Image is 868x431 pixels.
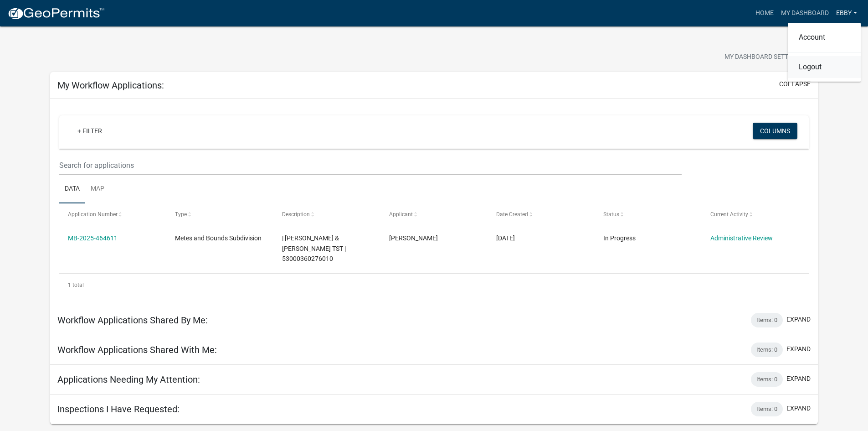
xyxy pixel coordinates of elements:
[166,203,273,225] datatable-header-cell: Type
[380,203,488,225] datatable-header-cell: Applicant
[777,5,832,22] a: My Dashboard
[85,175,110,204] a: Map
[59,274,809,296] div: 1 total
[751,343,783,357] div: Items: 0
[57,80,164,91] h5: My Workflow Applications:
[488,203,595,225] datatable-header-cell: Date Created
[710,211,748,218] span: Current Activity
[788,23,861,82] div: Ebby
[175,211,187,218] span: Type
[752,5,777,22] a: Home
[59,156,681,175] input: Search for applications
[832,5,861,22] a: Ebby
[724,52,803,63] span: My Dashboard Settings
[496,211,528,218] span: Date Created
[282,211,310,218] span: Description
[751,313,783,327] div: Items: 0
[717,48,823,66] button: My Dashboard Settingssettings
[389,234,438,242] span: Paul L. Ebnet
[788,26,861,48] a: Account
[751,402,783,416] div: Items: 0
[786,344,811,354] button: expand
[68,234,118,242] a: MB-2025-464611
[68,211,118,218] span: Application Number
[389,211,413,218] span: Applicant
[710,234,773,242] a: Administrative Review
[57,404,180,415] h5: Inspections I Have Requested:
[751,372,783,387] div: Items: 0
[59,203,166,225] datatable-header-cell: Application Number
[594,203,701,225] datatable-header-cell: Status
[788,56,861,78] a: Logout
[786,315,811,324] button: expand
[282,234,346,263] span: | PAUL & ROXANNE EBNET TST | 53000360276010
[57,374,200,385] h5: Applications Needing My Attention:
[701,203,808,225] datatable-header-cell: Current Activity
[70,123,109,139] a: + Filter
[50,99,818,306] div: collapse
[57,344,217,355] h5: Workflow Applications Shared With Me:
[779,79,811,89] button: collapse
[786,404,811,413] button: expand
[603,234,636,242] span: In Progress
[603,211,619,218] span: Status
[59,175,85,204] a: Data
[496,234,515,242] span: 08/15/2025
[175,234,262,242] span: Metes and Bounds Subdivision
[786,374,811,384] button: expand
[273,203,380,225] datatable-header-cell: Description
[753,123,797,139] button: Columns
[57,315,208,326] h5: Workflow Applications Shared By Me:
